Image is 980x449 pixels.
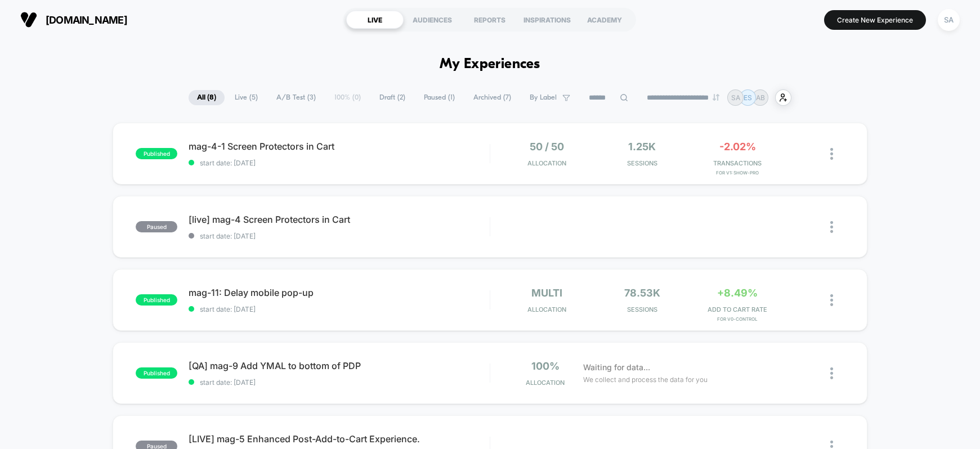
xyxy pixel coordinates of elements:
[830,148,833,160] img: close
[530,93,557,102] span: By Label
[404,11,461,29] div: AUDIENCES
[189,232,490,240] span: start date: [DATE]
[461,11,518,29] div: REPORTS
[624,287,660,299] span: 78.53k
[136,294,177,306] span: published
[731,93,740,102] p: SA
[268,90,324,105] span: A/B Test ( 3 )
[20,11,37,28] img: Visually logo
[597,306,687,313] span: Sessions
[527,306,566,313] span: Allocation
[717,287,758,299] span: +8.49%
[576,11,633,29] div: ACADEMY
[531,287,562,299] span: multi
[371,90,414,105] span: Draft ( 2 )
[415,90,463,105] span: Paused ( 1 )
[189,360,490,371] span: [QA] mag-9 Add YMAL to bottom of PDP
[136,367,177,379] span: published
[189,378,490,387] span: start date: [DATE]
[531,360,560,372] span: 100%
[189,287,490,298] span: mag-11: Delay mobile pop-up
[440,56,540,73] h1: My Experiences
[189,90,225,105] span: All ( 8 )
[830,221,833,233] img: close
[830,294,833,306] img: close
[136,221,177,232] span: paused
[934,8,963,32] button: SA
[693,170,783,176] span: for v1: show-pro
[189,305,490,313] span: start date: [DATE]
[530,141,564,152] span: 50 / 50
[744,93,752,102] p: ES
[226,90,266,105] span: Live ( 5 )
[693,306,783,313] span: ADD TO CART RATE
[693,159,783,167] span: TRANSACTIONS
[136,148,177,159] span: published
[189,433,490,444] span: [LIVE] mag-5 Enhanced Post-Add-to-Cart Experience.
[756,93,765,102] p: AB
[824,10,926,30] button: Create New Experience
[830,367,833,379] img: close
[628,141,656,152] span: 1.25k
[527,159,566,167] span: Allocation
[189,141,490,152] span: mag-4-1 Screen Protectors in Cart
[719,141,756,152] span: -2.02%
[346,11,404,29] div: LIVE
[17,11,131,29] button: [DOMAIN_NAME]
[46,14,127,26] span: [DOMAIN_NAME]
[189,214,490,225] span: [live] mag-4 Screen Protectors in Cart
[465,90,520,105] span: Archived ( 7 )
[526,379,565,387] span: Allocation
[518,11,576,29] div: INSPIRATIONS
[583,374,708,385] span: We collect and process the data for you
[693,316,783,322] span: for v0-control
[597,159,687,167] span: Sessions
[938,9,960,31] div: SA
[583,361,650,374] span: Waiting for data...
[713,94,719,101] img: end
[189,159,490,167] span: start date: [DATE]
